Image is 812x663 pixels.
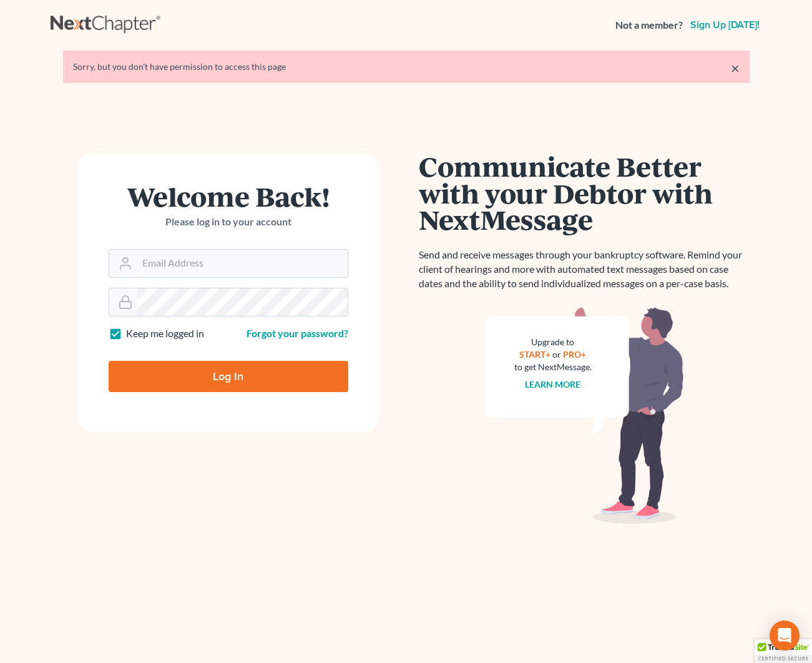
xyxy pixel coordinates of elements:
[419,153,750,233] h1: Communicate Better with your Debtor with NextMessage
[731,61,740,76] a: ×
[484,306,684,524] img: nextmessage_bg-59042aed3d76b12b5cd301f8e5b87938c9018125f34e5fa2b7a6b67550977c72.svg
[419,248,750,291] p: Send and receive messages through your bankruptcy software. Remind your client of hearings and mo...
[519,349,550,360] a: START+
[109,183,348,210] h1: Welcome Back!
[770,621,800,651] div: Open Intercom Messenger
[109,215,348,229] p: Please log in to your account
[126,327,204,341] label: Keep me logged in
[137,250,348,277] input: Email Address
[514,336,592,348] div: Upgrade to
[525,379,580,390] a: Learn more
[73,61,740,73] div: Sorry, but you don't have permission to access this page
[109,361,348,392] input: Log In
[755,639,812,663] div: TrustedSite Certified
[552,349,561,360] span: or
[247,327,348,339] a: Forgot your password?
[563,349,586,360] a: PRO+
[688,20,762,30] a: Sign up [DATE]!
[615,18,683,32] strong: Not a member?
[514,361,592,373] div: to get NextMessage.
